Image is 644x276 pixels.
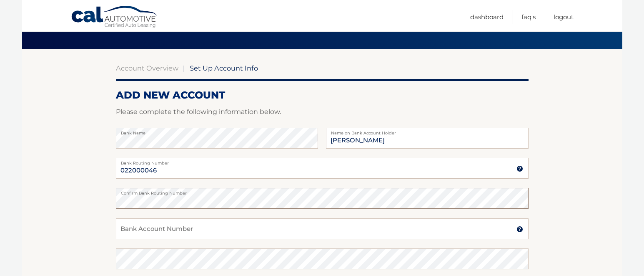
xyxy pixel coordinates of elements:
p: Please complete the following information below. [116,106,529,118]
a: FAQ's [521,10,536,24]
span: Set Up Account Info [190,64,258,72]
input: Bank Routing Number [116,158,529,179]
img: tooltip.svg [516,165,523,172]
img: tooltip.svg [516,226,523,233]
label: Name on Bank Account Holder [326,128,528,134]
span: | [183,64,185,72]
h2: ADD NEW ACCOUNT [116,89,529,101]
a: Cal Automotive [71,5,158,30]
a: Logout [554,10,574,24]
a: Dashboard [470,10,504,24]
label: Bank Name [116,128,318,134]
label: Confirm Bank Routing Number [116,188,529,195]
input: Bank Account Number [116,218,529,239]
a: Account Overview [116,64,178,72]
label: Bank Routing Number [116,158,529,165]
input: Name on Account (Account Holder Name) [326,128,528,149]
